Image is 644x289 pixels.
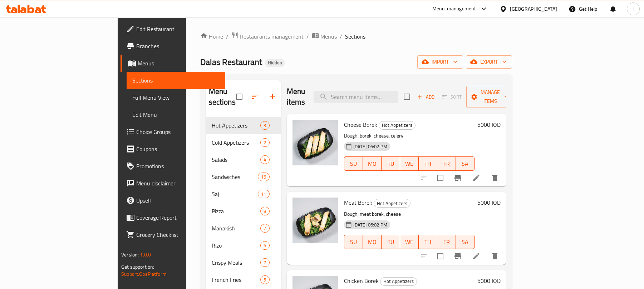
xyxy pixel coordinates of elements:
[121,175,225,192] a: Menu disclaimer
[382,156,400,171] button: TU
[416,93,436,101] span: Add
[344,210,475,219] p: Dough, meat borek, cheese
[374,199,410,208] span: Hot Appetizers
[121,158,225,175] a: Promotions
[212,173,258,181] span: Sandwiches
[121,20,225,38] a: Edit Restaurant
[265,59,285,67] div: Hidden
[127,72,225,89] a: Sections
[344,275,379,286] span: Chicken Borek
[127,106,225,123] a: Edit Menu
[136,179,220,188] span: Menu disclaimer
[136,196,220,205] span: Upsell
[136,145,220,153] span: Coupons
[422,159,434,169] span: TH
[212,190,258,198] span: Saj
[121,140,225,158] a: Coupons
[265,60,285,66] span: Hidden
[345,32,365,41] span: Sections
[486,169,503,186] button: delete
[132,93,220,102] span: Full Menu View
[314,91,398,103] input: search
[466,55,512,69] button: export
[449,169,466,186] button: Branch-specific-item
[380,277,417,285] span: Hot Appetizers
[433,249,448,264] span: Select to update
[400,156,419,171] button: WE
[206,203,281,220] div: Pizza8
[212,241,261,250] div: Rizo
[633,5,634,13] span: l
[261,276,269,283] span: 5
[432,5,476,13] div: Menu-management
[127,89,225,106] a: Full Menu View
[206,237,281,254] div: Rizo6
[232,89,247,104] span: Select all sections
[477,198,501,208] h6: 5000 IQD
[306,32,309,41] li: /
[399,89,414,104] span: Select section
[212,275,261,284] div: French Fries
[212,138,261,147] span: Cold Appetizers
[344,156,363,171] button: SU
[212,121,261,130] span: Hot Appetizers
[226,32,228,41] li: /
[472,252,481,260] a: Edit menu item
[433,170,448,185] span: Select to update
[264,88,281,105] button: Add section
[136,213,220,222] span: Coverage Report
[459,159,472,169] span: SA
[472,88,508,106] span: Manage items
[350,143,390,150] span: [DATE] 06:02 PM
[260,224,269,233] div: items
[477,276,501,286] h6: 5000 IQD
[206,254,281,271] div: Crispy Meals7
[477,120,501,130] h6: 5000 IQD
[212,258,261,267] span: Crispy Meals
[400,235,419,249] button: WE
[287,86,305,108] h2: Menu items
[440,237,453,247] span: FR
[419,235,437,249] button: TH
[247,88,264,105] span: Sort sections
[347,237,360,247] span: SU
[212,207,261,215] span: Pizza
[347,159,360,169] span: SU
[200,54,262,70] span: Dalas Restaurant
[384,159,397,169] span: TU
[423,58,457,66] span: import
[344,197,372,208] span: Meat Borek
[121,209,225,226] a: Coverage Report
[366,237,379,247] span: MO
[132,110,220,119] span: Edit Menu
[466,86,514,108] button: Manage items
[382,235,400,249] button: TU
[258,190,269,198] div: items
[379,121,416,130] div: Hot Appetizers
[136,128,220,136] span: Choice Groups
[374,199,411,208] div: Hot Appetizers
[261,225,269,232] span: 7
[136,162,220,170] span: Promotions
[206,168,281,185] div: Sandwiches16
[403,237,416,247] span: WE
[121,192,225,209] a: Upsell
[136,25,220,33] span: Edit Restaurant
[138,59,220,68] span: Menus
[459,237,472,247] span: SA
[212,155,261,164] span: Salads
[363,156,382,171] button: MO
[121,262,154,271] span: Get support on:
[414,91,437,103] button: Add
[206,271,281,288] div: French Fries5
[472,58,506,66] span: export
[258,191,269,198] span: 11
[261,242,269,249] span: 6
[132,76,220,85] span: Sections
[206,117,281,134] div: Hot Appetizers3
[261,156,269,163] span: 4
